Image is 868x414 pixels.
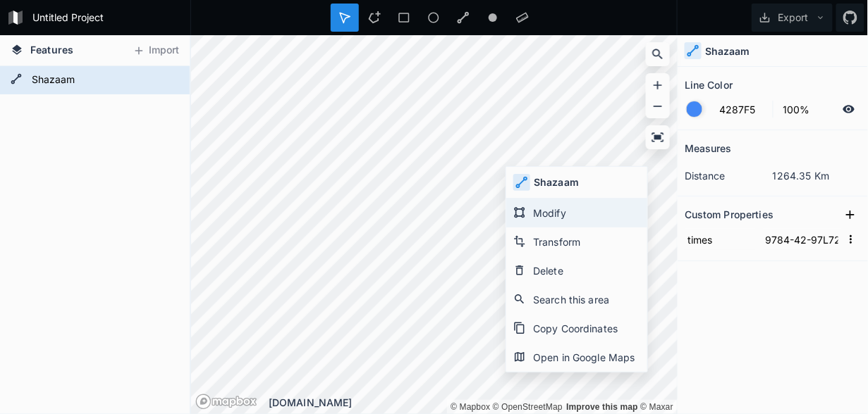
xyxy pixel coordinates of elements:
[126,39,186,62] button: Import
[506,343,647,372] div: Open in Google Maps
[506,227,647,256] div: Transform
[705,44,750,58] h4: Shazaam
[506,314,647,343] div: Copy Coordinates
[506,256,647,285] div: Delete
[685,203,774,225] h2: Custom Properties
[451,402,490,412] a: Mapbox
[506,285,647,314] div: Search this area
[685,229,756,250] input: Name
[195,394,257,410] a: Mapbox logo
[269,395,677,410] div: [DOMAIN_NAME]
[641,402,674,412] a: Maxar
[493,402,563,412] a: OpenStreetMap
[685,74,733,96] h2: Line Color
[506,199,647,227] div: Modify
[685,168,773,183] dt: distance
[752,4,833,32] button: Export
[773,168,861,183] dd: 1264.35 Km
[30,42,73,57] span: Features
[566,402,638,412] a: Map feedback
[534,175,579,189] h4: Shazaam
[763,229,841,250] input: Empty
[685,137,732,159] h2: Measures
